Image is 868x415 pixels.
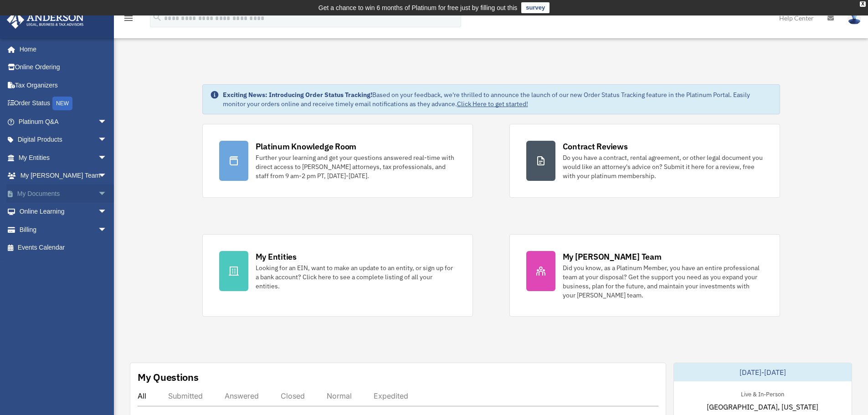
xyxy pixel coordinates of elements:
[223,91,372,99] strong: Exciting News: Introducing Order Status Tracking!
[52,97,72,110] div: NEW
[256,141,357,152] div: Platinum Knowledge Room
[563,141,628,152] div: Contract Reviews
[98,203,116,221] span: arrow_drop_down
[563,153,763,180] div: Do you have a contract, rental agreement, or other legal document you would like an attorney's ad...
[674,363,852,381] div: [DATE]-[DATE]
[327,391,352,400] div: Normal
[256,263,456,291] div: Looking for an EIN, want to make an update to an entity, or sign up for a bank account? Click her...
[509,234,780,317] a: My [PERSON_NAME] Team Did you know, as a Platinum Member, you have an entire professional team at...
[6,203,121,221] a: Online Learningarrow_drop_down
[98,131,116,149] span: arrow_drop_down
[318,2,518,13] div: Get a chance to win 6 months of Platinum for free just by filling out this
[860,1,866,7] div: close
[223,90,772,108] div: Based on your feedback, we're thrilled to announce the launch of our new Order Status Tracking fe...
[138,391,146,400] div: All
[225,391,259,400] div: Answered
[168,391,203,400] div: Submitted
[6,94,121,113] a: Order StatusNEW
[521,2,550,13] a: survey
[281,391,305,400] div: Closed
[138,370,199,384] div: My Questions
[563,251,662,262] div: My [PERSON_NAME] Team
[509,124,780,198] a: Contract Reviews Do you have a contract, rental agreement, or other legal document you would like...
[707,401,818,412] span: [GEOGRAPHIC_DATA], [US_STATE]
[98,220,116,239] span: arrow_drop_down
[734,389,791,398] div: Live & In-Person
[457,100,528,108] a: Click Here to get started!
[847,11,861,25] img: User Pic
[98,184,116,203] span: arrow_drop_down
[98,113,116,131] span: arrow_drop_down
[202,124,473,198] a: Platinum Knowledge Room Further your learning and get your questions answered real-time with dire...
[256,251,297,262] div: My Entities
[6,131,121,149] a: Digital Productsarrow_drop_down
[123,16,134,24] a: menu
[6,40,116,58] a: Home
[4,11,87,29] img: Anderson Advisors Platinum Portal
[6,58,121,77] a: Online Ordering
[374,391,408,400] div: Expedited
[98,149,116,167] span: arrow_drop_down
[6,149,121,167] a: My Entitiesarrow_drop_down
[6,113,121,131] a: Platinum Q&Aarrow_drop_down
[6,76,121,94] a: Tax Organizers
[152,12,162,22] i: search
[563,263,763,300] div: Did you know, as a Platinum Member, you have an entire professional team at your disposal? Get th...
[6,220,121,239] a: Billingarrow_drop_down
[256,153,456,180] div: Further your learning and get your questions answered real-time with direct access to [PERSON_NAM...
[6,239,121,257] a: Events Calendar
[6,184,121,203] a: My Documentsarrow_drop_down
[202,234,473,317] a: My Entities Looking for an EIN, want to make an update to an entity, or sign up for a bank accoun...
[123,13,134,24] i: menu
[6,167,121,185] a: My [PERSON_NAME] Teamarrow_drop_down
[98,167,116,185] span: arrow_drop_down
